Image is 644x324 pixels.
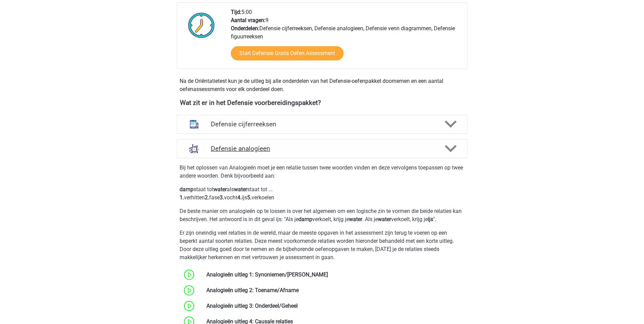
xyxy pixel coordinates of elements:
[211,120,433,128] h4: Defensie cijferreeksen
[180,99,464,107] h4: Wat zit er in het Defensie voorbereidingspakket?
[201,286,467,294] div: Analogieën uitleg 2: Toename/Afname
[185,115,203,133] img: cijferreeksen
[174,115,470,134] a: cijferreeksen Defensie cijferreeksen
[180,185,465,202] p: staat tot als staat tot ... verhitten fase vocht ijs verkoelen
[211,145,433,152] h4: Defensie analogieen
[180,207,465,223] p: De beste manier om analogieën op te lossen is over het algemeen om een logische zin te vormen die...
[231,9,241,15] b: Tijd:
[174,139,470,158] a: analogieen Defensie analogieen
[231,25,259,32] b: Onderdelen:
[180,186,194,193] b: damp
[201,271,467,279] div: Analogieën uitleg 1: Synoniemen/[PERSON_NAME]
[231,17,265,23] b: Aantal vragen:
[298,216,312,222] b: damp
[231,46,344,60] a: Start Defensie Gratis Oefen Assessment
[180,194,184,201] b: 1.
[349,216,362,222] b: water
[205,194,209,201] b: 2.
[247,194,252,201] b: 5.
[378,216,391,222] b: water
[185,140,203,158] img: analogieen
[226,8,467,69] div: 5:00 9 Defensie cijferreeksen, Defensie analogieen, Defensie venn diagrammen, Defensie figuurreeksen
[214,186,227,193] b: water
[180,164,465,180] p: Bij het oplossen van Analogieën moet je een relatie tussen twee woorden vinden en deze vervolgens...
[234,186,247,193] b: water
[428,216,433,222] b: ijs
[177,77,467,93] div: Na de Oriëntatietest kun je de uitleg bij alle onderdelen van het Defensie-oefenpakket doornemen ...
[184,8,219,42] img: Klok
[237,194,242,201] b: 4.
[220,194,224,201] b: 3.
[180,229,465,262] p: Er zijn oneindig veel relaties in de wereld, maar de meeste opgaven in het assessment zijn terug ...
[201,302,467,310] div: Analogieën uitleg 3: Onderdeel/Geheel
